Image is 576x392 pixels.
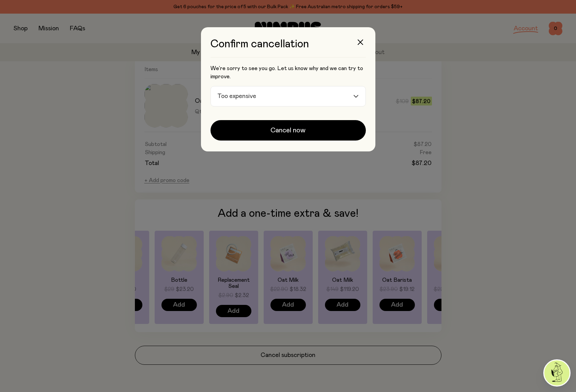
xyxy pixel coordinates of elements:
[211,64,366,81] p: We’re sorry to see you go. Let us know why and we can try to improve.
[544,360,570,386] img: agent
[211,86,366,107] div: Search for option
[216,86,258,106] span: Too expensive
[211,120,366,141] button: Cancel now
[211,38,366,58] h3: Confirm cancellation
[270,126,306,135] span: Cancel now
[259,86,353,106] input: Search for option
